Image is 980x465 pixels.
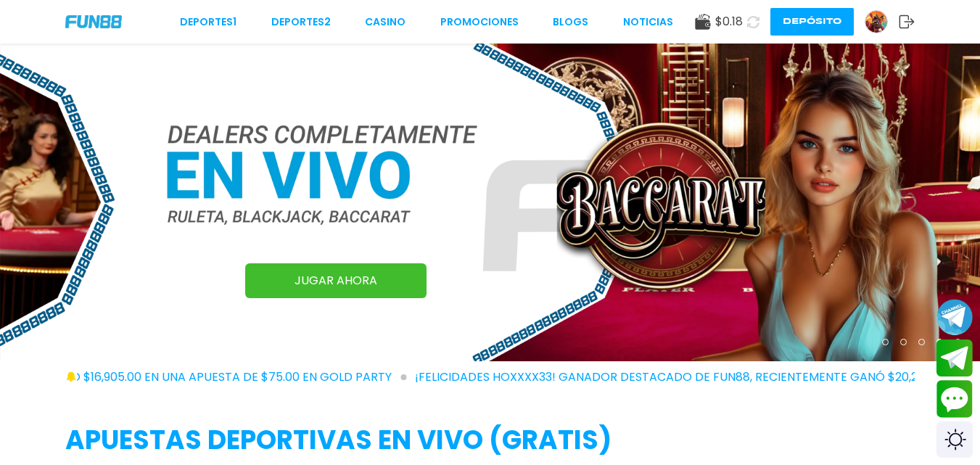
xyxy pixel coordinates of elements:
a: CASINO [365,15,405,30]
a: Avatar [865,10,899,33]
button: Contact customer service [936,380,973,418]
button: Join telegram channel [936,298,973,336]
img: Avatar [865,11,887,33]
button: Join telegram [936,340,973,377]
a: Deportes2 [271,15,331,30]
a: Promociones [440,15,519,30]
span: $ 0.18 [715,13,743,30]
a: BLOGS [553,15,588,30]
img: Company Logo [65,15,122,28]
a: Deportes1 [180,15,236,30]
h2: APUESTAS DEPORTIVAS EN VIVO (gratis) [65,421,915,460]
a: JUGAR AHORA [245,263,427,298]
button: Depósito [770,8,854,36]
div: Switch theme [936,421,973,458]
a: NOTICIAS [623,15,673,30]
